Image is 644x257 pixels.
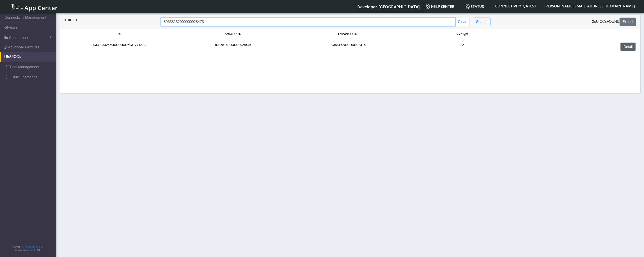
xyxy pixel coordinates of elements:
[425,4,454,9] span: Help center
[592,20,594,23] span: 2
[4,3,23,10] img: logo-telit-cinterion-gw-new.png
[8,45,39,50] span: Advanced Features
[117,32,121,36] span: Eid
[465,4,470,9] img: status.svg
[9,35,29,41] span: Connections
[493,2,542,10] button: CONNECTIVITY_QATEST
[405,43,520,51] div: 22
[621,43,636,51] a: Detail
[623,20,633,24] span: Export
[290,43,405,51] div: 89358152000000928475
[607,20,620,23] span: found
[24,4,58,12] span: App Center
[456,32,469,36] span: SGP Type
[4,2,57,11] a: App Center
[176,43,290,51] div: 89358152000000928475
[20,246,43,248] a: Telit IoT Solutions, Inc.
[225,32,241,36] span: Active ICCID
[542,2,640,10] button: [PERSON_NAME][EMAIL_ADDRESS][DOMAIN_NAME]
[338,32,357,36] span: Fallback ICCID
[620,18,636,26] button: Export
[463,2,493,11] a: Status
[61,18,158,26] div: eUICCs
[2,62,56,72] a: Pool Management
[425,4,430,9] img: knowledge.svg
[465,4,484,9] span: Status
[61,43,176,51] div: 89033023426500000000060317712733
[455,18,470,26] button: Clear
[357,4,420,9] span: Developer-[GEOGRAPHIC_DATA]
[161,18,456,26] input: Search...
[12,75,37,80] span: Bulk Operations
[423,2,463,11] a: Help center
[594,20,607,23] span: eUICCs
[473,18,490,26] button: Search
[2,72,56,82] a: Bulk Operations
[357,2,419,11] a: Your current platform instance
